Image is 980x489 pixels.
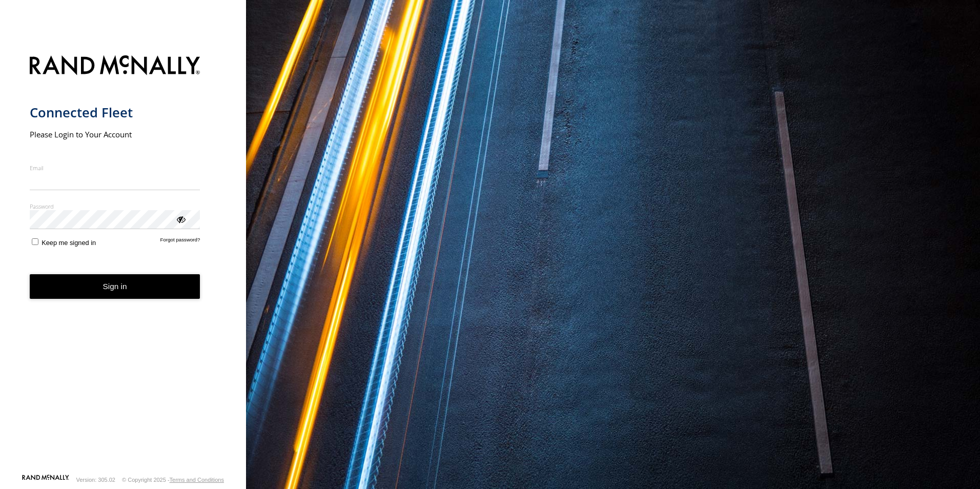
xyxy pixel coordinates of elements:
[30,49,217,474] form: main
[30,274,200,299] button: Sign in
[160,237,200,247] a: Forgot password?
[42,239,96,247] span: Keep me signed in
[30,104,200,121] h1: Connected Fleet
[122,477,224,483] div: © Copyright 2025 -
[175,214,186,224] div: ViewPassword
[170,477,224,483] a: Terms and Conditions
[30,202,200,210] label: Password
[30,53,200,79] img: Rand McNally
[30,129,200,139] h2: Please Login to Your Account
[32,238,38,245] input: Keep me signed in
[30,164,200,172] label: Email
[76,477,115,483] div: Version: 305.02
[22,475,69,485] a: Visit our Website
